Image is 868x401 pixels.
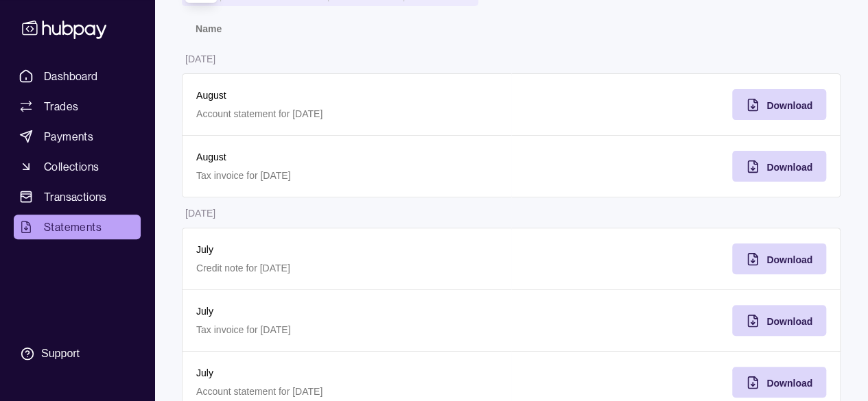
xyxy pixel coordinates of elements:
[185,53,215,64] p: [DATE]
[196,88,497,103] p: August
[766,100,812,111] span: Download
[44,219,102,235] span: Statements
[196,304,497,319] p: July
[196,23,222,34] p: Name
[196,242,497,257] p: July
[44,128,93,145] span: Payments
[44,68,98,84] span: Dashboard
[196,149,497,165] p: August
[14,215,141,239] a: Statements
[14,64,141,88] a: Dashboard
[196,365,497,380] p: July
[196,322,497,337] p: Tax invoice for [DATE]
[185,208,215,219] p: [DATE]
[196,168,497,183] p: Tax invoice for [DATE]
[14,124,141,149] a: Payments
[14,184,141,209] a: Transactions
[14,154,141,179] a: Collections
[766,378,812,389] span: Download
[14,339,141,368] a: Support
[196,106,497,121] p: Account statement for [DATE]
[732,243,826,274] button: Download
[44,158,99,175] span: Collections
[196,384,497,399] p: Account statement for [DATE]
[766,162,812,173] span: Download
[732,89,826,120] button: Download
[766,254,812,265] span: Download
[44,189,107,205] span: Transactions
[732,151,826,182] button: Download
[41,346,80,361] div: Support
[196,260,497,276] p: Credit note for [DATE]
[766,316,812,327] span: Download
[732,305,826,336] button: Download
[14,94,141,119] a: Trades
[44,98,78,114] span: Trades
[732,367,826,398] button: Download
